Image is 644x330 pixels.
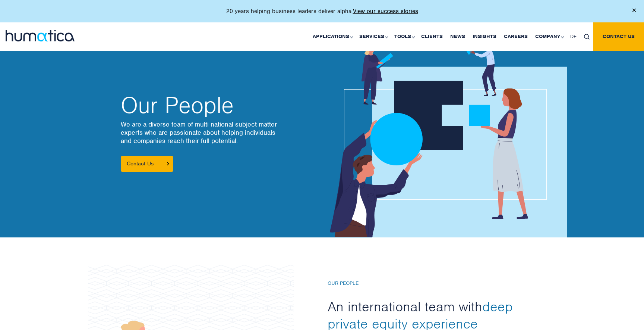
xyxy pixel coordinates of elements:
[566,22,580,51] a: DE
[121,94,315,116] h2: Our People
[593,22,644,51] a: Contact us
[353,7,418,15] a: View our success stories
[121,156,173,172] a: Contact Us
[121,120,315,145] p: We are a diverse team of multi-national subject matter experts who are passionate about helping i...
[469,22,500,51] a: Insights
[391,22,417,51] a: Tools
[309,22,356,51] a: Applications
[356,22,391,51] a: Services
[531,22,566,51] a: Company
[6,30,75,41] img: logo
[446,22,469,51] a: News
[500,22,531,51] a: Careers
[167,162,169,165] img: arrowicon
[584,34,590,40] img: search_icon
[417,22,446,51] a: Clients
[226,7,418,15] p: 20 years helping business leaders deliver alpha.
[328,280,529,287] h6: Our People
[570,33,577,40] span: DE
[310,40,567,237] img: about_banner1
